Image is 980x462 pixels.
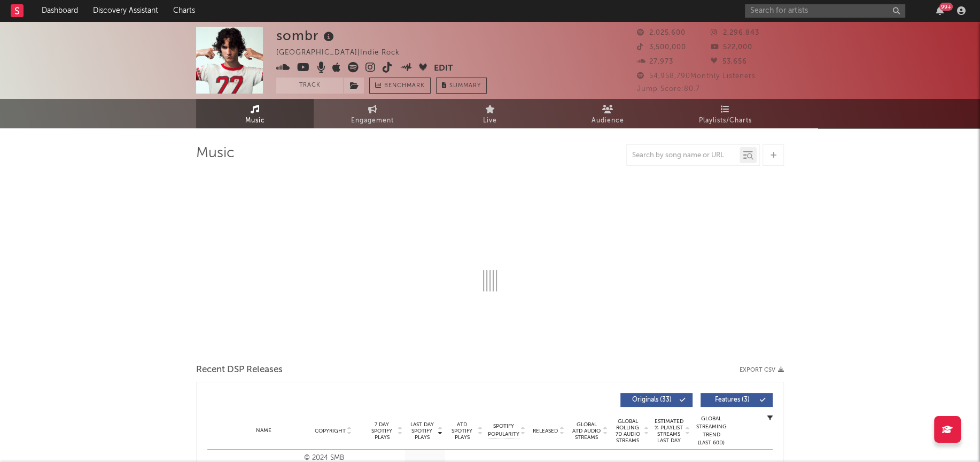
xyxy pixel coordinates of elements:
span: Jump Score: 80.7 [637,86,700,93]
a: Live [431,99,549,128]
a: Benchmark [369,78,431,94]
div: 99 + [939,3,953,11]
span: 53,656 [711,58,747,65]
span: Engagement [351,114,394,127]
span: Released [533,428,558,434]
span: Music [245,114,265,127]
span: Summary [449,83,481,89]
span: Last Day Spotify Plays [408,421,436,441]
span: 2,025,600 [637,29,686,36]
button: 99+ [936,6,944,15]
div: [GEOGRAPHIC_DATA] | Indie Rock [276,47,412,59]
button: Originals(33) [620,393,693,407]
button: Track [276,78,343,94]
span: Live [483,114,497,127]
input: Search for artists [745,4,905,18]
div: Name [229,427,299,435]
button: Export CSV [740,367,784,373]
span: Global Rolling 7D Audio Streams [613,418,642,444]
button: Summary [436,78,487,94]
span: Global ATD Audio Streams [572,421,601,441]
span: 522,000 [711,44,752,51]
span: Spotify Popularity [488,422,519,438]
span: Benchmark [384,80,425,93]
a: Engagement [314,99,431,128]
span: 3,500,000 [637,44,686,51]
a: Music [196,99,314,128]
a: Audience [549,99,666,128]
span: Features ( 3 ) [707,397,757,403]
span: 54,958,790 Monthly Listeners [637,73,756,80]
span: Playlists/Charts [699,114,752,127]
button: Edit [434,62,453,75]
div: sombr [276,27,337,44]
span: Audience [592,114,624,127]
span: Originals ( 33 ) [627,397,676,403]
span: 7 Day Spotify Plays [368,421,396,441]
span: ATD Spotify Plays [448,421,476,441]
span: 27,973 [637,58,673,65]
span: Copyright [314,428,345,434]
input: Search by song name or URL [627,151,740,160]
button: Features(3) [701,393,773,407]
span: Estimated % Playlist Streams Last Day [654,418,683,444]
span: 2,296,843 [711,29,759,36]
a: Playlists/Charts [666,99,784,128]
span: Recent DSP Releases [196,364,283,376]
div: Global Streaming Trend (Last 60D) [695,415,727,447]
